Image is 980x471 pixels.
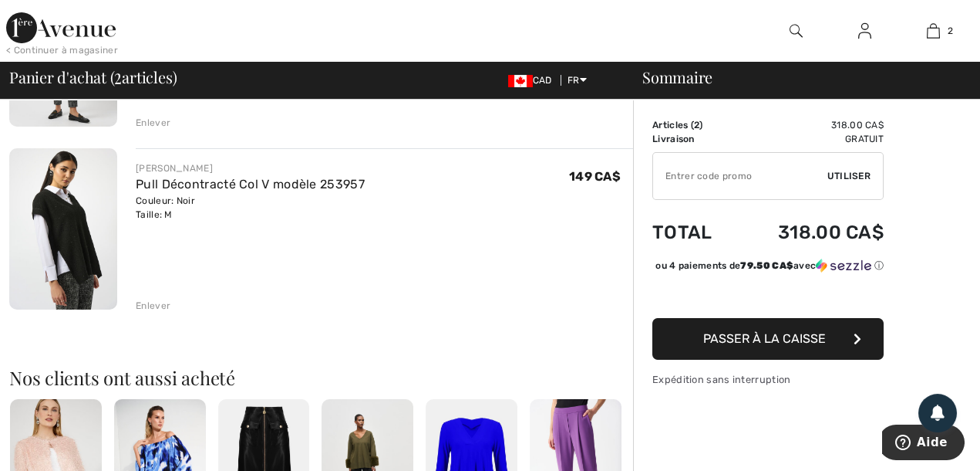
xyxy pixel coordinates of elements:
img: Canadian Dollar [508,75,533,87]
div: < Continuer à magasiner [6,43,118,57]
a: 2 [900,22,967,40]
div: [PERSON_NAME] [136,161,365,175]
span: 2 [694,120,699,130]
a: Pull Décontracté Col V modèle 253957 [136,177,365,191]
img: Sezzle [816,259,871,273]
div: Sommaire [624,69,971,85]
h2: Nos clients ont aussi acheté [9,368,633,387]
span: 2 [114,66,122,86]
div: Enlever [136,299,170,313]
div: Expédition sans interruption [652,372,884,387]
img: Pull Décontracté Col V modèle 253957 [9,148,117,310]
td: Articles ( ) [652,118,736,132]
img: Mon panier [927,22,940,40]
img: recherche [790,22,803,40]
span: Passer à la caisse [703,331,826,346]
span: Utiliser [827,169,871,183]
span: CAD [508,75,558,86]
td: Gratuit [736,132,884,146]
div: Couleur: Noir Taille: M [136,194,365,222]
img: Mes infos [858,22,871,40]
span: 2 [948,24,953,38]
span: 79.50 CA$ [740,260,793,271]
button: Passer à la caisse [652,318,884,360]
div: ou 4 paiements de79.50 CA$avecSezzle Cliquez pour en savoir plus sur Sezzle [652,259,884,278]
div: Enlever [136,116,170,130]
td: Total [652,206,736,259]
td: 318.00 CA$ [736,206,884,259]
td: 318.00 CA$ [736,118,884,132]
div: ou 4 paiements de avec [655,259,884,273]
span: FR [567,75,587,86]
span: Panier d'achat ( articles) [9,69,177,85]
iframe: Ouvre un widget dans lequel vous pouvez trouver plus d’informations [882,425,965,463]
a: Se connecter [846,22,884,41]
span: 149 CA$ [569,169,621,184]
iframe: PayPal-paypal [652,278,884,313]
td: Livraison [652,132,736,146]
input: Code promo [653,153,827,199]
img: 1ère Avenue [6,12,116,43]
